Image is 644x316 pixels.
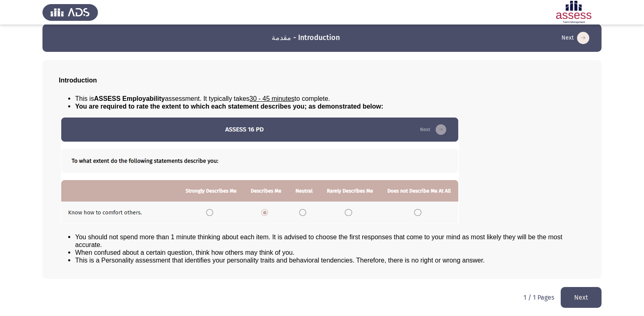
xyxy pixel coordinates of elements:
u: 30 - 45 minutes [250,95,294,102]
img: Assess Talent Management logo [42,1,98,24]
span: This is assessment. It typically takes to complete. [75,95,330,102]
p: 1 / 1 Pages [524,294,554,301]
span: When confused about a certain question, think how others may think of you. [75,249,294,256]
img: Assessment logo of ASSESS Employability - EBI [546,1,602,24]
span: You should not spend more than 1 minute thinking about each item. It is advised to choose the fir... [75,234,562,248]
button: load next page [559,31,592,45]
span: Introduction [59,77,97,84]
b: ASSESS Employability [94,95,165,102]
button: load next page [561,287,602,308]
h3: مقدمة - Introduction [272,33,340,43]
span: You are required to rate the extent to which each statement describes you; as demonstrated below: [75,103,383,110]
span: This is a Personality assessment that identifies your personality traits and behavioral tendencie... [75,257,485,264]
